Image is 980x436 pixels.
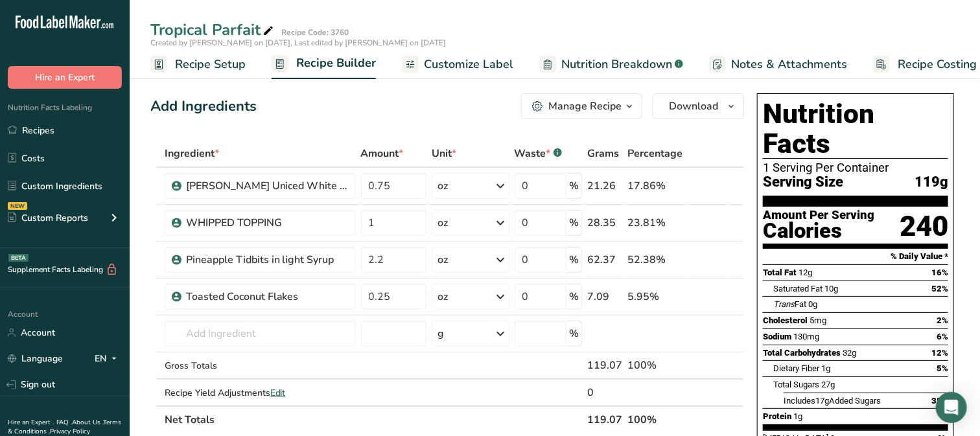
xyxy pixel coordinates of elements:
span: Includes Added Sugars [784,396,881,406]
div: Manage Recipe [548,98,622,114]
div: WHIPPED TOPPING [186,215,348,231]
span: Recipe Setup [175,56,246,73]
div: Waste [515,146,562,161]
div: oz [437,215,448,231]
span: Protein [763,411,791,421]
span: 5% [937,363,948,373]
div: Calories [763,222,874,240]
div: 21.26 [587,178,622,194]
span: Fat [773,299,806,309]
a: Customize Label [402,50,513,79]
span: 32g [843,348,856,358]
span: Dietary Fiber [773,363,819,373]
div: Amount Per Serving [763,209,874,222]
a: Recipe Costing [873,50,977,79]
span: Amount [361,146,404,161]
span: 52% [931,284,948,293]
button: Download [653,93,744,119]
span: 1g [793,411,802,421]
i: Trans [773,299,795,309]
span: Download [669,98,718,114]
div: Open Intercom Messenger [936,392,967,423]
span: 1g [821,363,830,373]
div: 23.81% [627,215,682,231]
a: Nutrition Breakdown [539,50,683,79]
th: 100% [625,406,685,433]
a: Recipe Builder [272,49,376,80]
div: Add Ingredients [150,96,257,117]
span: 130mg [793,332,819,341]
span: Total Sugars [773,380,819,389]
span: Customize Label [424,56,513,73]
div: 17.86% [627,178,682,194]
div: Custom Reports [8,211,88,225]
span: 16% [931,268,948,277]
a: Notes & Attachments [709,50,847,79]
div: 0 [587,385,622,400]
span: 35% [931,396,948,406]
div: Pineapple Tidbits in light Syrup [186,252,348,268]
span: 10g [824,284,838,293]
a: About Us . [72,418,103,427]
a: Hire an Expert . [8,418,54,427]
span: Total Fat [763,268,797,277]
section: % Daily Value * [763,249,948,264]
div: 52.38% [627,252,682,268]
div: NEW [8,202,27,210]
span: Ingredient [165,146,219,161]
div: oz [437,252,448,268]
span: 17g [815,396,829,406]
div: Recipe Yield Adjustments [165,386,356,400]
span: 119g [915,174,948,190]
div: 240 [900,209,948,244]
div: g [437,326,444,341]
span: Cholesterol [763,316,808,325]
th: Net Totals [162,406,585,433]
span: Sodium [763,332,791,341]
span: Percentage [627,146,682,161]
th: 119.07 [585,406,625,433]
div: 62.37 [587,252,622,268]
h1: Nutrition Facts [763,99,948,159]
div: BETA [8,254,29,262]
a: Language [8,347,63,370]
button: Manage Recipe [521,93,642,119]
div: [PERSON_NAME] Uniced White Cake [186,178,348,194]
div: oz [437,178,448,194]
span: Grams [587,146,619,161]
div: 7.09 [587,289,622,304]
a: Terms & Conditions . [8,418,121,436]
div: 100% [627,358,682,373]
span: Edit [270,387,286,399]
a: Recipe Setup [150,50,246,79]
input: Add Ingredient [165,321,356,347]
div: EN [95,351,122,367]
span: Unit [432,146,456,161]
div: 1 Serving Per Container [763,161,948,174]
div: 119.07 [587,358,622,373]
span: 12g [799,268,812,277]
div: Tropical Parfait [150,18,276,41]
span: Saturated Fat [773,284,822,293]
span: Total Carbohydrates [763,348,841,358]
span: Notes & Attachments [731,56,847,73]
span: 12% [931,348,948,358]
div: Gross Totals [165,359,356,373]
div: Recipe Code: 3760 [281,27,349,38]
div: oz [437,289,448,304]
a: FAQ . [56,418,72,427]
span: Recipe Builder [296,54,376,72]
span: Nutrition Breakdown [561,56,672,73]
span: Serving Size [763,174,843,190]
div: 28.35 [587,215,622,231]
span: Created by [PERSON_NAME] on [DATE], Last edited by [PERSON_NAME] on [DATE] [150,38,446,48]
span: 27g [821,380,835,389]
span: 0g [808,299,817,309]
span: Recipe Costing [898,56,977,73]
span: 6% [937,332,948,341]
div: 5.95% [627,289,682,304]
span: 5mg [810,316,826,325]
a: Privacy Policy [50,427,90,436]
div: Toasted Coconut Flakes [186,289,348,304]
span: 2% [937,316,948,325]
